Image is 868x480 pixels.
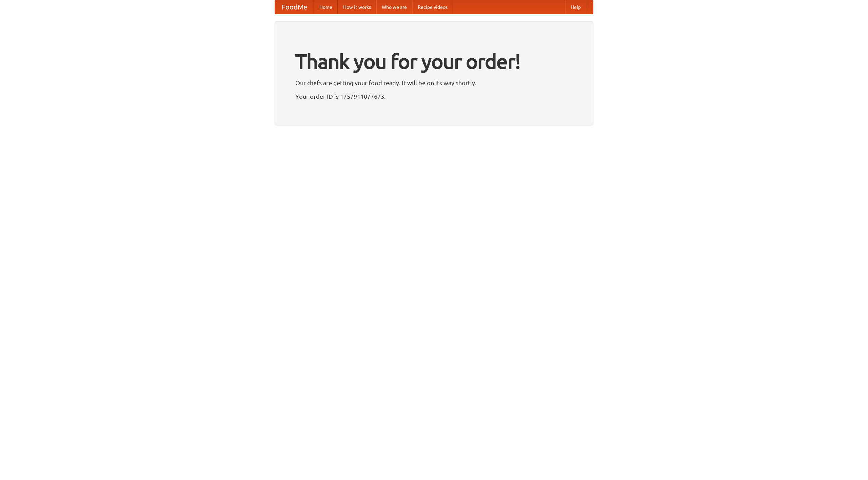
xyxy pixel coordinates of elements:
a: Recipe videos [412,0,453,14]
a: Home [314,0,338,14]
a: How it works [338,0,376,14]
h1: Thank you for your order! [295,45,573,78]
a: Who we are [376,0,412,14]
a: FoodMe [275,0,314,14]
p: Our chefs are getting your food ready. It will be on its way shortly. [295,78,573,88]
a: Help [565,0,586,14]
p: Your order ID is 1757911077673. [295,91,573,101]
